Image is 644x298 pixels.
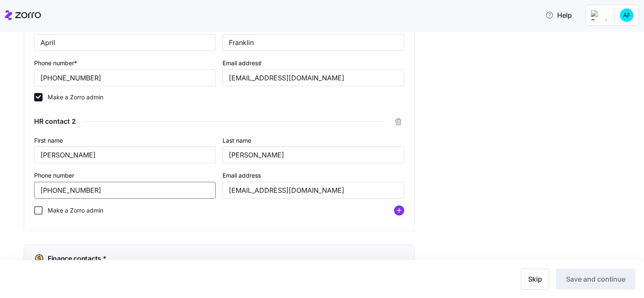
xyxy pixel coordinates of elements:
img: cd529cdcbd5d10ae9f9e980eb8645e58 [620,8,633,22]
input: Type email address [223,69,404,86]
input: (212) 456-7890 [34,182,216,199]
input: Type first name [34,34,216,51]
label: Last name [223,136,251,145]
input: Type first name [34,146,216,163]
span: Save and continue [566,274,625,284]
label: First name [34,136,63,145]
label: Phone number* [34,59,77,68]
input: (212) 456-7890 [34,69,216,86]
label: Phone number [34,171,74,180]
span: Finance contacts * [48,253,106,264]
span: Help [545,10,572,20]
input: Type email address [223,182,404,199]
span: HR contact 2 [34,116,76,127]
button: Skip [521,269,549,290]
label: Make a Zorro admin [43,206,103,215]
button: Help [539,7,579,24]
span: Skip [528,274,542,284]
img: Employer logo [591,10,608,20]
input: Type last name [223,34,404,51]
label: Email address [223,59,264,68]
svg: add icon [394,205,404,216]
button: Save and continue [556,269,636,290]
label: Make a Zorro admin [43,93,103,101]
label: Email address [223,171,261,180]
input: Type last name [223,146,404,163]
